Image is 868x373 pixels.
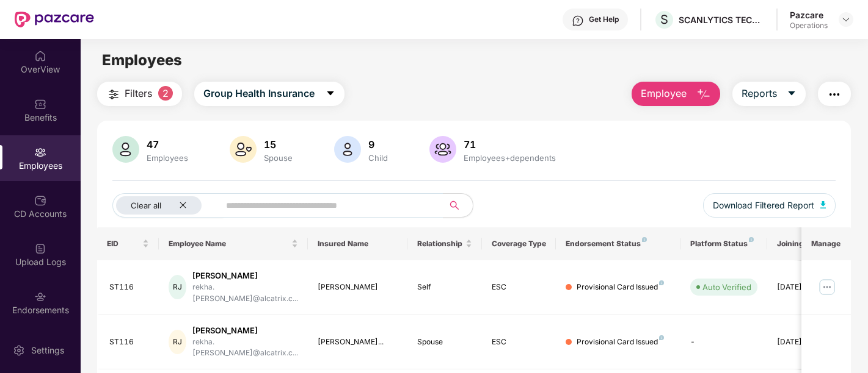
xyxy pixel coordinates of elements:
[492,336,547,348] div: ESC
[102,51,182,69] span: Employees
[713,199,814,212] span: Download Filtered Report
[169,239,289,249] span: Employee Name
[787,88,797,99] span: caret-down
[429,136,456,163] img: svg+xml;base64,PHN2ZyB4bWxucz0iaHR0cDovL3d3dy53My5vcmcvMjAwMC9zdmciIHhtbG5zOnhsaW5rPSJodHRwOi8vd3...
[679,14,764,26] div: SCANLYTICS TECHNOLOGY PRIVATE LIMITED
[366,138,390,151] div: 9
[641,86,687,101] span: Employee
[158,86,173,101] span: 2
[443,193,473,218] button: search
[482,227,556,260] th: Coverage Type
[642,237,647,242] img: svg+xml;base64,PHN2ZyB4bWxucz0iaHR0cDovL3d3dy53My5vcmcvMjAwMC9zdmciIHdpZHRoPSI4IiBoZWlnaHQ9IjgiIH...
[192,325,298,336] div: [PERSON_NAME]
[159,227,308,260] th: Employee Name
[34,194,46,207] img: svg+xml;base64,PHN2ZyBpZD0iQ0RfQWNjb3VudHMiIGRhdGEtbmFtZT0iQ0QgQWNjb3VudHMiIHhtbG5zPSJodHRwOi8vd3...
[492,282,547,293] div: ESC
[790,21,828,30] div: Operations
[732,82,806,106] button: Reportscaret-down
[34,50,46,62] img: svg+xml;base64,PHN2ZyBpZD0iSG9tZSIgeG1sbnM9Imh0dHA6Ly93d3cudzMub3JnLzIwMDAvc3ZnIiB3aWR0aD0iMjAiIG...
[742,86,777,101] span: Reports
[97,82,182,106] button: Filters2
[34,243,46,255] img: svg+xml;base64,PHN2ZyBpZD0iVXBsb2FkX0xvZ3MiIGRhdGEtbmFtZT0iVXBsb2FkIExvZ3MiIHhtbG5zPSJodHRwOi8vd3...
[366,153,390,163] div: Child
[194,82,345,106] button: Group Health Insurancecaret-down
[801,227,851,260] th: Manage
[632,82,720,106] button: Employee
[107,239,140,249] span: EID
[417,239,463,249] span: Relationship
[261,138,295,151] div: 15
[659,335,664,340] img: svg+xml;base64,PHN2ZyB4bWxucz0iaHR0cDovL3d3dy53My5vcmcvMjAwMC9zdmciIHdpZHRoPSI4IiBoZWlnaHQ9IjgiIH...
[318,336,398,348] div: [PERSON_NAME]...
[841,15,851,24] img: svg+xml;base64,PHN2ZyBpZD0iRHJvcGRvd24tMzJ4MzIiIHhtbG5zPSJodHRwOi8vd3d3LnczLm9yZy8yMDAwL3N2ZyIgd2...
[767,227,842,260] th: Joining Date
[690,239,757,249] div: Platform Status
[308,227,407,260] th: Insured Name
[702,281,751,293] div: Auto Verified
[572,15,584,27] img: svg+xml;base64,PHN2ZyBpZD0iSGVscC0zMngzMiIgeG1sbnM9Imh0dHA6Ly93d3cudzMub3JnLzIwMDAvc3ZnIiB3aWR0aD...
[777,336,832,348] div: [DATE]
[817,277,837,297] img: manageButton
[34,98,46,110] img: svg+xml;base64,PHN2ZyBpZD0iQmVuZWZpdHMiIHhtbG5zPSJodHRwOi8vd3d3LnczLm9yZy8yMDAwL3N2ZyIgd2lkdGg9Ij...
[443,201,467,210] span: search
[125,86,152,101] span: Filters
[179,201,187,209] span: close
[577,282,664,293] div: Provisional Card Issued
[820,201,826,208] img: svg+xml;base64,PHN2ZyB4bWxucz0iaHR0cDovL3d3dy53My5vcmcvMjAwMC9zdmciIHhtbG5zOnhsaW5rPSJodHRwOi8vd3...
[261,153,295,163] div: Spouse
[13,344,25,357] img: svg+xml;base64,PHN2ZyBpZD0iU2V0dGluZy0yMHgyMCIgeG1sbnM9Imh0dHA6Ly93d3cudzMub3JnLzIwMDAvc3ZnIiB3aW...
[659,280,664,285] img: svg+xml;base64,PHN2ZyB4bWxucz0iaHR0cDovL3d3dy53My5vcmcvMjAwMC9zdmciIHdpZHRoPSI4IiBoZWlnaHQ9IjgiIH...
[27,344,68,357] div: Settings
[230,136,257,163] img: svg+xml;base64,PHN2ZyB4bWxucz0iaHR0cDovL3d3dy53My5vcmcvMjAwMC9zdmciIHhtbG5zOnhsaW5rPSJodHRwOi8vd3...
[192,282,298,305] div: rekha.[PERSON_NAME]@alcatrix.c...
[112,136,139,163] img: svg+xml;base64,PHN2ZyB4bWxucz0iaHR0cDovL3d3dy53My5vcmcvMjAwMC9zdmciIHhtbG5zOnhsaW5rPSJodHRwOi8vd3...
[326,88,335,99] span: caret-down
[144,138,191,151] div: 47
[680,315,767,370] td: -
[131,201,161,210] span: Clear all
[461,153,558,163] div: Employees+dependents
[777,282,832,293] div: [DATE]
[407,227,482,260] th: Relationship
[577,336,664,348] div: Provisional Card Issued
[34,291,46,303] img: svg+xml;base64,PHN2ZyBpZD0iRW5kb3JzZW1lbnRzIiB4bWxucz0iaHR0cDovL3d3dy53My5vcmcvMjAwMC9zdmciIHdpZH...
[749,237,754,242] img: svg+xml;base64,PHN2ZyB4bWxucz0iaHR0cDovL3d3dy53My5vcmcvMjAwMC9zdmciIHdpZHRoPSI4IiBoZWlnaHQ9IjgiIH...
[112,193,224,218] button: Clear allclose
[106,87,121,102] img: svg+xml;base64,PHN2ZyB4bWxucz0iaHR0cDovL3d3dy53My5vcmcvMjAwMC9zdmciIHdpZHRoPSIyNCIgaGVpZ2h0PSIyNC...
[461,138,558,151] div: 71
[203,86,315,101] span: Group Health Insurance
[144,153,191,163] div: Employees
[827,87,842,102] img: svg+xml;base64,PHN2ZyB4bWxucz0iaHR0cDovL3d3dy53My5vcmcvMjAwMC9zdmciIHdpZHRoPSIyNCIgaGVpZ2h0PSIyNC...
[192,336,298,360] div: rekha.[PERSON_NAME]@alcatrix.c...
[417,336,472,348] div: Spouse
[566,239,670,249] div: Endorsement Status
[109,336,150,348] div: ST116
[169,330,186,354] div: RJ
[334,136,361,163] img: svg+xml;base64,PHN2ZyB4bWxucz0iaHR0cDovL3d3dy53My5vcmcvMjAwMC9zdmciIHhtbG5zOnhsaW5rPSJodHRwOi8vd3...
[97,227,159,260] th: EID
[696,87,711,102] img: svg+xml;base64,PHN2ZyB4bWxucz0iaHR0cDovL3d3dy53My5vcmcvMjAwMC9zdmciIHhtbG5zOnhsaW5rPSJodHRwOi8vd3...
[192,270,298,282] div: [PERSON_NAME]
[417,282,472,293] div: Self
[660,12,668,27] span: S
[15,12,94,27] img: New Pazcare Logo
[589,15,619,24] div: Get Help
[34,146,46,158] img: svg+xml;base64,PHN2ZyBpZD0iRW1wbG95ZWVzIiB4bWxucz0iaHR0cDovL3d3dy53My5vcmcvMjAwMC9zdmciIHdpZHRoPS...
[703,193,836,218] button: Download Filtered Report
[109,282,150,293] div: ST116
[169,275,186,299] div: RJ
[318,282,398,293] div: [PERSON_NAME]
[790,9,828,21] div: Pazcare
